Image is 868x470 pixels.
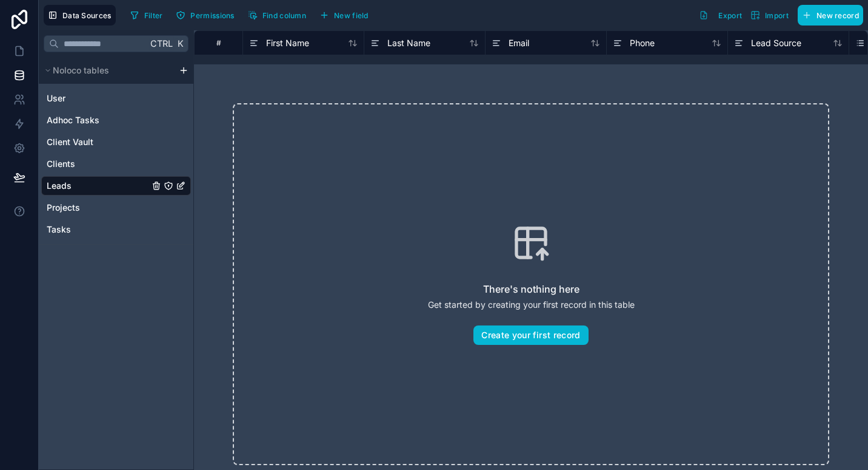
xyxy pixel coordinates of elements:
[149,36,174,51] span: Ctrl
[428,299,635,311] p: Get started by creating your first record in this table
[816,11,859,20] span: New record
[190,11,234,20] span: Permissions
[630,37,655,49] span: Phone
[473,325,588,345] button: Create your first record
[746,5,793,26] button: Import
[44,5,116,26] button: Data Sources
[172,6,238,24] button: Permissions
[244,6,310,24] button: Find column
[751,37,801,49] span: Lead Source
[144,11,163,20] span: Filter
[765,11,789,20] span: Import
[793,5,863,26] a: New record
[334,11,369,20] span: New field
[176,39,184,48] span: K
[125,6,167,24] button: Filter
[315,6,373,24] button: New field
[798,5,863,26] button: New record
[509,37,529,49] span: Email
[718,11,742,20] span: Export
[695,5,746,26] button: Export
[204,38,233,47] div: #
[62,11,112,20] span: Data Sources
[483,282,579,296] h2: There's nothing here
[387,37,430,49] span: Last Name
[266,37,309,49] span: First Name
[172,6,243,24] a: Permissions
[262,11,306,20] span: Find column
